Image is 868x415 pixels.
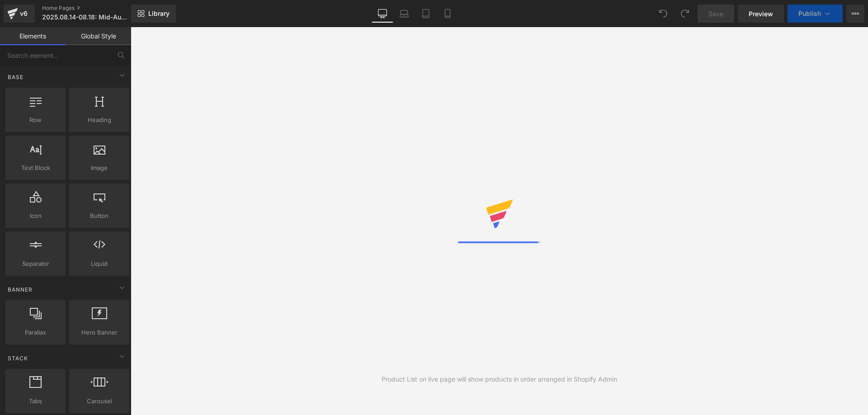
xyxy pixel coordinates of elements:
span: Text Block [8,163,63,173]
span: Publish [798,10,821,17]
span: Carousel [72,396,127,406]
a: New Library [131,5,176,23]
span: Liquid [72,259,127,269]
span: Base [7,73,24,81]
span: 2025.08.14-08.18: Mid-August Mega Sale [42,14,129,21]
span: Parallax [8,328,63,337]
span: Icon [8,211,63,221]
div: v6 [18,8,29,19]
a: v6 [4,5,35,23]
span: Heading [72,115,127,125]
span: Library [148,9,170,18]
span: Hero Banner [72,328,127,337]
span: Separator [8,259,63,269]
span: Save [708,9,723,19]
span: Image [72,163,127,173]
a: Preview [738,5,784,23]
button: Publish [788,5,843,23]
button: Undo [654,5,672,23]
button: More [846,5,864,23]
span: Banner [7,285,33,294]
span: Tabs [8,396,63,406]
a: Laptop [393,5,415,23]
span: Row [8,115,63,125]
span: Button [72,211,127,221]
a: Global Style [66,27,131,45]
div: Product List on live page will show products in order arranged in Shopify Admin [382,374,617,384]
a: Tablet [415,5,437,23]
a: Home Pages [42,5,146,12]
a: Mobile [437,5,458,23]
span: Stack [7,354,29,363]
span: Preview [749,9,773,19]
a: Desktop [372,5,393,23]
button: Redo [676,5,694,23]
